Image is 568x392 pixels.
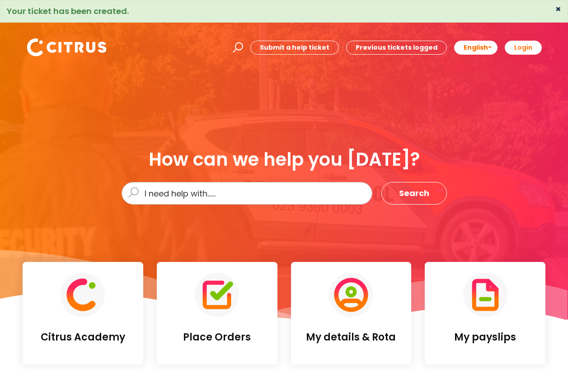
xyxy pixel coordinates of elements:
h4: Place Orders [164,331,270,343]
a: Place Orders [157,262,277,364]
span: Search [399,186,429,201]
a: My payslips [425,262,545,364]
button: × [555,5,561,13]
a: Previous tickets logged [346,41,447,55]
h4: My details & Rota [298,331,404,343]
a: Login [505,41,542,55]
div: How can we help you [DATE]? [122,149,447,169]
span: English [464,43,488,52]
h4: My payslips [432,331,538,343]
button: Search [381,182,447,205]
b: Login [514,43,532,52]
input: I need help with...... [122,182,372,205]
a: Submit a help ticket [250,41,339,55]
a: Citrus Academy [23,262,143,364]
h4: Citrus Academy [30,331,136,343]
a: My details & Rota [291,262,412,364]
